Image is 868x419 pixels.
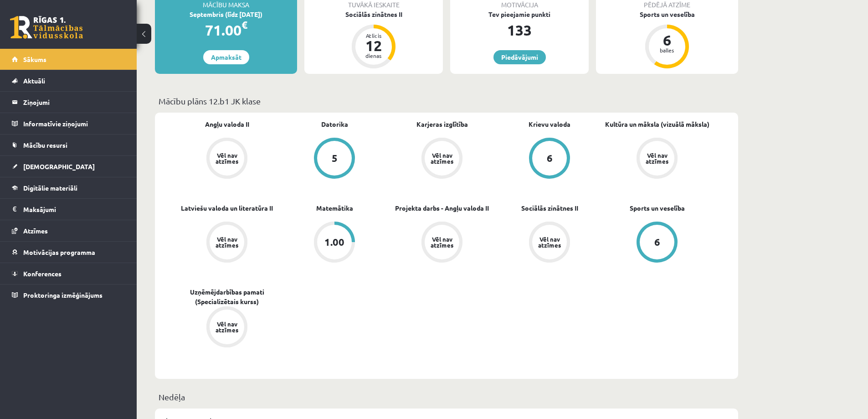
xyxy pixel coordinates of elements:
a: Vēl nav atzīmes [173,306,281,349]
div: Vēl nav atzīmes [429,236,455,248]
span: Mācību resursi [23,141,67,149]
a: Krievu valoda [529,119,570,129]
span: Digitālie materiāli [23,184,77,192]
div: Vēl nav atzīmes [214,152,240,164]
div: Atlicis [360,33,387,38]
div: Tev pieejamie punkti [450,10,589,19]
a: Atzīmes [12,220,125,241]
a: Matemātika [316,203,353,213]
a: 5 [281,138,388,181]
a: Datorika [321,119,348,129]
a: Sociālās zinātnes II Atlicis 12 dienas [304,10,443,70]
a: 6 [603,222,711,264]
div: 133 [450,19,589,41]
a: Vēl nav atzīmes [496,222,603,264]
div: 71.00 [155,19,297,41]
span: [DEMOGRAPHIC_DATA] [23,162,95,171]
a: Sports un veselība 6 balles [596,10,738,70]
a: Vēl nav atzīmes [173,138,281,181]
a: [DEMOGRAPHIC_DATA] [12,156,125,177]
div: dienas [360,53,387,58]
div: Septembris (līdz [DATE]) [155,10,297,19]
div: 6 [654,237,660,247]
span: Proktoringa izmēģinājums [23,291,103,299]
a: Vēl nav atzīmes [388,222,496,264]
a: Latviešu valoda un literatūra II [181,203,273,213]
p: Nedēļa [159,391,734,403]
div: Sociālās zinātnes II [304,10,443,19]
div: Vēl nav atzīmes [537,236,562,248]
a: Aktuāli [12,70,125,91]
div: Vēl nav atzīmes [214,236,240,248]
legend: Ziņojumi [23,92,125,113]
a: Sociālās zinātnes II [521,203,578,213]
a: Uzņēmējdarbības pamati (Specializētais kurss) [173,287,281,306]
a: Vēl nav atzīmes [388,138,496,181]
a: 1.00 [281,222,388,264]
span: Motivācijas programma [23,248,95,256]
div: Sports un veselība [596,10,738,19]
a: Rīgas 1. Tālmācības vidusskola [10,16,83,39]
a: Karjeras izglītība [416,119,468,129]
div: balles [653,47,681,53]
span: Aktuāli [23,77,45,85]
a: Sākums [12,49,125,70]
span: € [241,18,247,31]
a: Maksājumi [12,199,125,220]
a: 6 [496,138,603,181]
div: 6 [547,153,553,163]
a: Konferences [12,263,125,284]
span: Konferences [23,269,62,278]
a: Sports un veselība [630,203,685,213]
div: Vēl nav atzīmes [214,321,240,333]
a: Digitālie materiāli [12,177,125,198]
a: Proktoringa izmēģinājums [12,285,125,305]
a: Motivācijas programma [12,242,125,263]
a: Vēl nav atzīmes [173,222,281,264]
p: Mācību plāns 12.b1 JK klase [159,95,734,107]
span: Atzīmes [23,227,48,235]
legend: Informatīvie ziņojumi [23,113,125,134]
span: Sākums [23,55,46,63]
a: Piedāvājumi [493,50,546,64]
div: 12 [360,38,387,53]
a: Projekta darbs - Angļu valoda II [395,203,489,213]
a: Apmaksāt [203,50,249,64]
div: 5 [332,153,338,163]
legend: Maksājumi [23,199,125,220]
div: Vēl nav atzīmes [429,152,455,164]
a: Mācību resursi [12,134,125,155]
div: 6 [653,33,681,47]
div: 1.00 [324,237,344,247]
div: Vēl nav atzīmes [644,152,670,164]
a: Informatīvie ziņojumi [12,113,125,134]
a: Ziņojumi [12,92,125,113]
a: Angļu valoda II [205,119,249,129]
a: Kultūra un māksla (vizuālā māksla) [605,119,709,129]
a: Vēl nav atzīmes [603,138,711,181]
